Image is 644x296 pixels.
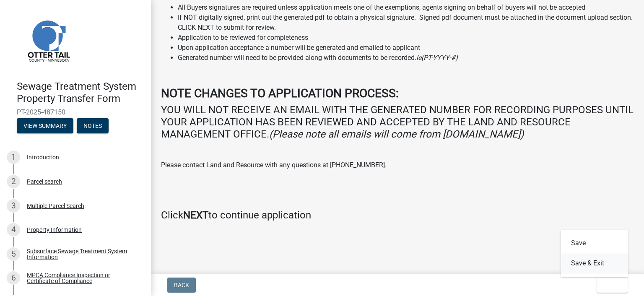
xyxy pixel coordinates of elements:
[178,13,634,33] li: If NOT digitally signed, print out the generated pdf to obtain a physical signature. Signed pdf d...
[161,104,634,140] h4: YOU WILL NOT RECEIVE AN EMAIL WITH THE GENERATED NUMBER FOR RECORDING PURPOSES UNTIL YOUR APPLICA...
[597,278,628,293] button: Exit
[17,9,80,72] img: Otter Tail County, Minnesota
[77,123,109,130] wm-modal-confirm: Notes
[561,253,628,273] button: Save & Exit
[604,282,616,288] span: Exit
[77,118,109,133] button: Notes
[17,123,73,130] wm-modal-confirm: Summary
[17,118,73,133] button: View Summary
[269,128,524,140] i: (Please note all emails will come from [DOMAIN_NAME])
[161,160,634,170] p: Please contact Land and Resource with any questions at [PHONE_NUMBER].
[178,33,634,43] li: Application to be reviewed for completeness
[7,247,20,261] div: 5
[174,282,189,288] span: Back
[27,227,82,233] div: Property Information
[561,230,628,277] div: Exit
[183,209,208,221] strong: NEXT
[7,175,20,188] div: 2
[167,278,196,293] button: Back
[7,151,20,164] div: 1
[17,108,134,116] span: PT-2025-487150
[178,53,634,63] li: Generated number will need to be provided along with documents to be recorded.
[416,54,458,62] i: ie(PT-YYYY-#)
[561,233,628,253] button: Save
[17,80,144,105] h4: Sewage Treatment System Property Transfer Form
[178,3,634,13] li: All Buyers signatures are required unless application meets one of the exemptions, agents signing...
[161,86,399,100] strong: NOTE CHANGES TO APPLICATION PROCESS:
[7,199,20,213] div: 3
[178,43,634,53] li: Upon application acceptance a number will be generated and emailed to applicant
[27,154,59,160] div: Introduction
[7,271,20,285] div: 6
[7,223,20,236] div: 4
[27,203,84,209] div: Multiple Parcel Search
[27,179,62,184] div: Parcel search
[27,248,138,260] div: Subsurface Sewage Treatment System Information
[161,209,634,221] h4: Click to continue application
[27,272,138,284] div: MPCA Compliance Inspection or Certificate of Compliance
